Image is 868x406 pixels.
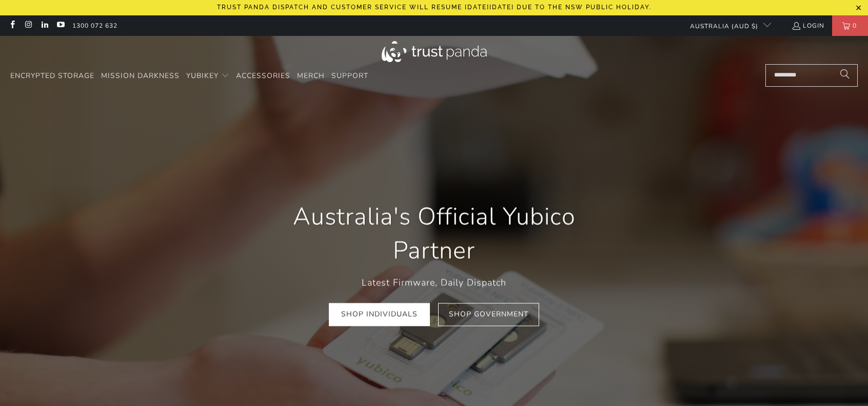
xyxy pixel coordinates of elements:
span: Merch [297,71,325,81]
a: 1300 072 632 [72,20,117,31]
a: Trust Panda Australia on Facebook [8,22,16,30]
input: Search... [765,64,858,87]
span: 0 [850,15,859,36]
h1: Australia's Official Yubico Partner [265,200,603,268]
nav: Translation missing: en.navigation.header.main_nav [10,64,368,88]
a: 0 [832,15,868,36]
a: Mission Darkness [101,64,180,88]
span: Accessories [236,71,290,81]
button: Search [832,64,858,87]
span: YubiKey [186,71,219,81]
a: Trust Panda Australia on YouTube [56,22,65,30]
a: Merch [297,64,325,88]
a: Accessories [236,64,290,88]
a: Login [792,20,824,31]
span: Encrypted Storage [10,71,94,81]
span: Mission Darkness [101,71,180,81]
p: Latest Firmware, Daily Dispatch [265,275,603,290]
a: Shop Individuals [329,303,430,326]
span: Support [331,71,368,81]
a: Trust Panda Australia on Instagram [24,22,32,30]
summary: YubiKey [186,64,229,88]
img: Trust Panda Australia [382,41,487,62]
a: Trust Panda Australia on LinkedIn [40,22,49,30]
p: Trust Panda dispatch and customer service will resume [DATE][DATE] due to the NSW public holiday. [217,4,652,11]
button: Australia (AUD $) [682,15,771,36]
a: Encrypted Storage [10,64,94,88]
a: Shop Government [438,303,539,326]
a: Support [331,64,368,88]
